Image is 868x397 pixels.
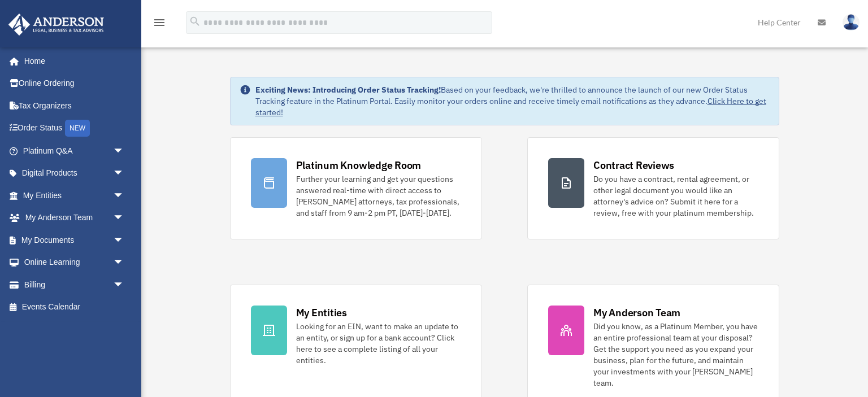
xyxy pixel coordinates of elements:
[255,96,766,117] a: Click Here to get started!
[153,16,166,29] i: menu
[8,139,141,162] a: Platinum Q&Aarrow_drop_down
[255,84,770,118] div: Based on your feedback, we're thrilled to announce the launch of our new Order Status Tracking fe...
[8,184,141,207] a: My Entitiesarrow_drop_down
[113,139,136,163] span: arrow_drop_down
[8,94,141,117] a: Tax Organizers
[8,72,141,95] a: Online Ordering
[113,184,136,207] span: arrow_drop_down
[8,296,141,319] a: Events Calendar
[153,20,166,29] a: menu
[113,273,136,296] span: arrow_drop_down
[113,229,136,252] span: arrow_drop_down
[65,120,90,137] div: NEW
[113,162,136,185] span: arrow_drop_down
[113,207,136,230] span: arrow_drop_down
[8,229,141,251] a: My Documentsarrow_drop_down
[5,14,107,36] img: Anderson Advisors Platinum Portal
[296,158,422,172] div: Platinum Knowledge Room
[255,85,441,95] strong: Exciting News: Introducing Order Status Tracking!
[8,162,141,185] a: Digital Productsarrow_drop_down
[593,321,758,389] div: Did you know, as a Platinum Member, you have an entire professional team at your disposal? Get th...
[296,306,347,320] div: My Entities
[843,14,860,30] img: User Pic
[296,321,461,366] div: Looking for an EIN, want to make an update to an entity, or sign up for a bank account? Click her...
[593,306,680,320] div: My Anderson Team
[8,251,141,274] a: Online Learningarrow_drop_down
[113,251,136,274] span: arrow_drop_down
[593,173,758,219] div: Do you have a contract, rental agreement, or other legal document you would like an attorney's ad...
[8,50,136,72] a: Home
[8,207,141,229] a: My Anderson Teamarrow_drop_down
[8,117,141,140] a: Order StatusNEW
[527,137,779,239] a: Contract Reviews Do you have a contract, rental agreement, or other legal document you would like...
[189,15,201,28] i: search
[230,137,482,239] a: Platinum Knowledge Room Further your learning and get your questions answered real-time with dire...
[8,273,141,296] a: Billingarrow_drop_down
[296,173,461,219] div: Further your learning and get your questions answered real-time with direct access to [PERSON_NAM...
[593,158,674,172] div: Contract Reviews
